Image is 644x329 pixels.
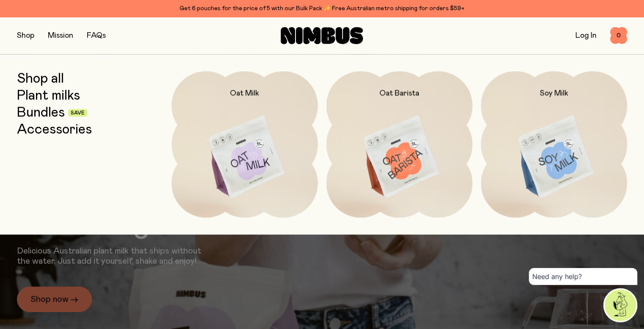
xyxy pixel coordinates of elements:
[17,122,92,137] a: Accessories
[171,71,318,217] a: Oat Milk
[529,268,637,285] div: Need any help?
[48,32,73,39] a: Mission
[540,88,568,98] h2: Soy Milk
[17,105,65,120] a: Bundles
[17,88,80,103] a: Plant milks
[481,71,627,217] a: Soy Milk
[605,290,636,321] img: agent
[230,88,259,98] h2: Oat Milk
[87,32,106,39] a: FAQs
[71,111,85,116] span: Save
[326,71,473,217] a: Oat Barista
[17,3,627,14] div: Get 6 pouches for the price of 5 with our Bulk Pack ✨ Free Australian metro shipping for orders $59+
[379,88,419,98] h2: Oat Barista
[575,32,597,39] a: Log In
[17,71,64,86] a: Shop all
[610,27,627,44] button: 0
